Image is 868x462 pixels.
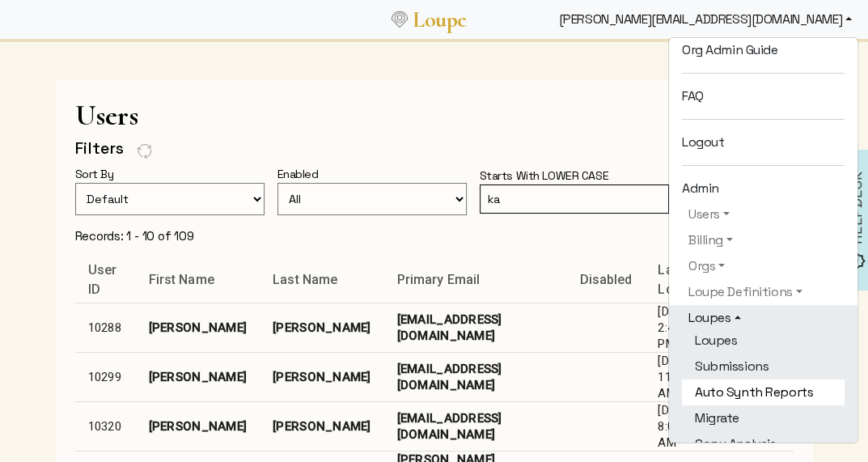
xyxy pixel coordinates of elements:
td: [DATE] 2:44 PM [645,303,713,352]
a: Copy Analysis [682,431,845,457]
img: Loupe Logo [392,11,408,28]
td: [PERSON_NAME] [136,401,260,451]
th: User ID [75,257,136,303]
img: brightness_alert_FILL0_wght500_GRAD0_ops.svg [849,252,866,269]
a: Admin [669,176,857,201]
a: Loupes [682,308,845,328]
a: Submissions [682,354,845,379]
td: 10299 [75,352,136,401]
div: Sort By [75,165,127,183]
a: Billing [682,231,845,250]
a: Users [682,205,845,224]
th: Primary Email [384,257,567,303]
a: Orgs [682,256,845,276]
th: Last Login [645,257,713,303]
a: FAQ [669,83,857,109]
th: Disabled [566,257,645,303]
img: FFFF [137,142,153,160]
a: Org Admin Guide [669,37,857,63]
td: 10288 [75,303,136,352]
td: [PERSON_NAME] [260,401,383,451]
a: Loupe [408,5,472,35]
td: [PERSON_NAME] [260,352,383,401]
a: Logout [669,129,857,155]
a: Auto Synth Reports [682,379,845,405]
td: [PERSON_NAME] [136,352,260,401]
a: Loupes [682,328,845,354]
div: Starts With LOWER CASE [480,167,622,184]
td: [EMAIL_ADDRESS][DOMAIN_NAME] [384,401,567,451]
div: [PERSON_NAME][EMAIL_ADDRESS][DOMAIN_NAME] [553,3,858,36]
td: 10320 [75,401,136,451]
div: Records: 1 - 10 of 109 [75,228,194,244]
h4: Filters [75,138,124,159]
a: Loupe Definitions [682,282,845,302]
td: [EMAIL_ADDRESS][DOMAIN_NAME] [384,303,567,352]
td: [DATE] 11:30 AM [645,352,713,401]
h1: Users [75,99,794,132]
td: [PERSON_NAME] [136,303,260,352]
a: Migrate [682,405,845,431]
div: Enabled [277,165,332,183]
td: [DATE] 8:06 AM [645,401,713,451]
td: [PERSON_NAME] [260,303,383,352]
td: [EMAIL_ADDRESS][DOMAIN_NAME] [384,352,567,401]
th: First Name [136,257,260,303]
th: Last Name [260,257,383,303]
